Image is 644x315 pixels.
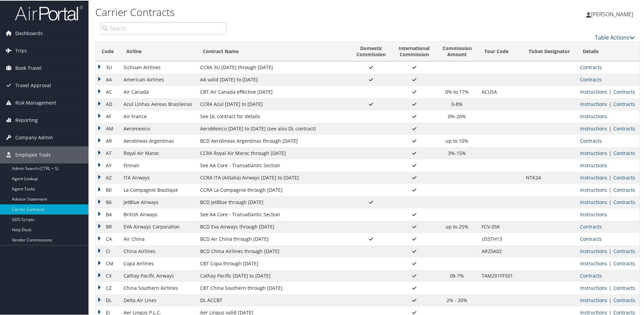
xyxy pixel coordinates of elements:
[197,146,350,159] td: CCRA Royal Air Maroc through [DATE]
[96,220,120,232] td: BR
[96,41,120,61] th: Code: activate to sort column descending
[120,134,197,146] td: Aerolineas Argentinas
[120,208,197,220] td: British Airways
[613,284,635,290] a: View Contracts
[96,171,120,183] td: AZ
[96,257,120,269] td: CM
[580,223,602,229] a: View Contracts
[436,134,478,146] td: up to 10%
[95,4,458,19] h1: Carrier Contracts
[613,259,635,266] a: View Contracts
[197,110,350,122] td: See DL contract for details
[580,88,607,94] a: View Ticketing Instructions
[613,88,635,94] a: View Contracts
[522,171,577,183] td: NTK24
[580,210,607,217] a: View Ticketing Instructions
[436,41,478,61] th: CommissionAmount: activate to sort column ascending
[197,122,350,134] td: AeroMexico [DATE] to [DATE] (see also DL contract)
[607,296,613,303] span: |
[96,232,120,245] td: CA
[15,94,56,111] span: Risk Management
[580,161,607,168] a: View Ticketing Instructions
[350,41,392,61] th: DomesticCommission: activate to sort column ascending
[478,85,522,97] td: ACUSA
[120,257,197,269] td: Copa Airlines
[607,88,613,94] span: |
[607,309,613,315] span: |
[96,110,120,122] td: AF
[197,73,350,85] td: AA valid [DATE] to [DATE]
[436,269,478,281] td: 0$-7%
[607,186,613,192] span: |
[580,247,607,254] a: View Ticketing Instructions
[15,4,83,20] img: airportal-logo.png
[120,232,197,245] td: Air China
[96,195,120,208] td: B6
[613,149,635,156] a: View Contracts
[607,174,613,180] span: |
[436,294,478,306] td: 2% - 20%
[96,208,120,220] td: BA
[120,269,197,281] td: Cathay Pacific Airways
[436,146,478,159] td: 3%-15%
[96,146,120,159] td: AT
[15,59,42,76] span: Book Travel
[580,63,602,70] a: View Contracts
[478,245,522,257] td: AR25A02
[580,272,602,278] a: View Contracts
[197,134,350,146] td: BCD Aerolineas Argentinas through [DATE]
[96,97,120,110] td: AD
[120,73,197,85] td: American Airlines
[96,245,120,257] td: CI
[613,100,635,107] a: View Contracts
[613,198,635,205] a: View Contracts
[607,284,613,290] span: |
[96,159,120,171] td: AY
[607,247,613,254] span: |
[120,183,197,195] td: La Compagnie Boutique
[15,146,51,163] span: Employee Tools
[197,85,350,97] td: CBT Air Canada effective [DATE]
[15,111,38,128] span: Reporting
[96,61,120,73] td: 3U
[197,269,350,281] td: Cathay Pacific [DATE] to [DATE]
[522,41,577,61] th: Ticket Designator: activate to sort column ascending
[580,198,607,205] a: View Ticketing Instructions
[591,10,633,17] span: [PERSON_NAME]
[580,174,607,180] a: View Ticketing Instructions
[197,159,350,171] td: See AA Core - Transatlantic Section
[436,220,478,232] td: up to 25%
[607,100,613,107] span: |
[580,186,607,192] a: View Ticketing Instructions
[15,42,27,59] span: Trips
[580,76,602,82] a: View Contracts
[15,128,53,145] span: Company Admin
[96,134,120,146] td: AR
[120,146,197,159] td: Royal Air Maroc
[96,281,120,294] td: CZ
[580,149,607,156] a: View Ticketing Instructions
[436,97,478,110] td: 0-8%
[197,171,350,183] td: CCRA ITA (Alitalia) Airways [DATE] to [DATE]
[120,159,197,171] td: Finnair
[478,220,522,232] td: FCV-05K
[613,309,635,315] a: View Contracts
[197,257,350,269] td: CBT Copa through [DATE]
[436,85,478,97] td: 0% to 17%
[197,294,350,306] td: DL ACCBT
[197,281,350,294] td: CBT China Southern through [DATE]
[120,245,197,257] td: China Airlines
[15,24,43,41] span: Dashboards
[478,232,522,245] td: US5TH13
[607,198,613,205] span: |
[586,3,640,24] a: [PERSON_NAME]
[197,61,350,73] td: CCRA 3U [DATE] through [DATE]
[96,122,120,134] td: AM
[580,100,607,107] a: View Ticketing Instructions
[197,97,350,110] td: CCRA Azul [DATE] to [DATE]
[580,235,602,241] a: View Contracts
[580,259,607,266] a: View Ticketing Instructions
[96,183,120,195] td: B0
[595,33,635,41] a: Table Actions
[197,208,350,220] td: See AA Core - Transatlantic Section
